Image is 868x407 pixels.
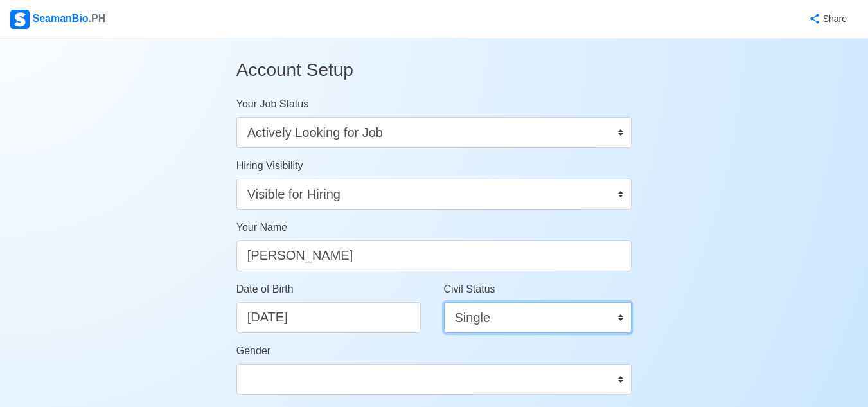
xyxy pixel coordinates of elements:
button: Share [796,6,858,32]
img: Logo [10,10,30,29]
label: Date of Birth [236,282,294,297]
div: SeamanBio [10,10,105,29]
span: .PH [89,13,106,24]
h3: Account Setup [236,49,632,91]
label: Gender [236,343,270,359]
label: Civil Status [444,282,495,297]
span: Hiring Visibility [236,160,303,171]
input: Type your name [236,240,632,271]
label: Your Job Status [236,96,308,112]
span: Your Name [236,222,287,233]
